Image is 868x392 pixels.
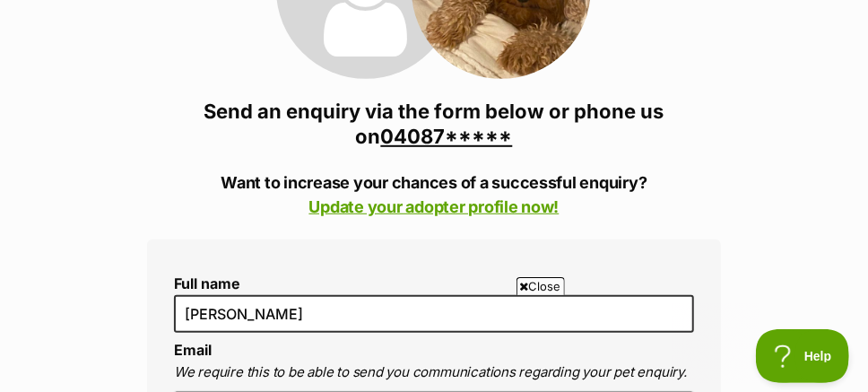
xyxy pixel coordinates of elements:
[309,197,560,216] a: Update your adopter profile now!
[147,170,721,219] p: Want to increase your chances of a successful enquiry?
[147,99,721,149] h3: Send an enquiry via the form below or phone us on
[108,302,760,383] iframe: Advertisement
[516,277,565,295] span: Close
[174,275,694,292] label: Full name
[756,329,850,383] iframe: Help Scout Beacon - Open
